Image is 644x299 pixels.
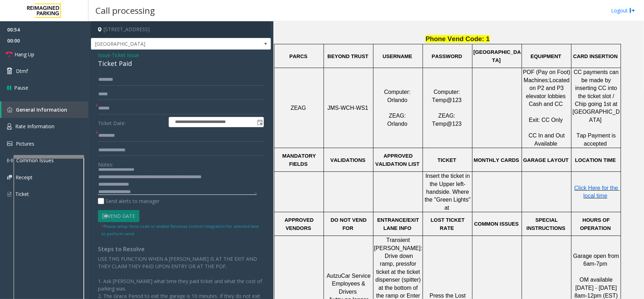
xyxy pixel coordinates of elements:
span: Transient [PERSON_NAME]: Drive down ramp, press [374,237,422,267]
span: Autzu [327,273,341,279]
span: CARD INSERTION [573,53,618,59]
span: - [110,52,139,58]
span: side. Where the "Green Lights" at [425,189,472,211]
span: on P2 and P3 elevator lobbies [526,85,566,99]
span: CC payments can be made by inserting CC into the ticket slot / Chip going 1st at [GEOGRAPHIC_DATA] [573,69,620,123]
a: Click Here for the local time [574,185,620,199]
span: HOURS OF OPERATION [580,217,611,231]
span: Toggle popup [256,117,263,127]
span: VALIDATIONS [330,157,365,163]
img: 'icon' [7,191,12,197]
span: Pictures [16,140,34,147]
span: Hang Up [14,51,34,58]
span: Temp@123 [432,97,462,103]
label: Send alerts to manager [98,197,159,205]
span: LOST TICKET RATE [431,217,466,231]
span: ZEAG: [389,113,406,119]
span: SPECIAL INSTRUCTIONS [527,217,565,231]
span: Temp@123 [432,121,462,127]
span: Cash and CC [529,101,563,107]
span: Pause [14,84,28,91]
span: APPROVED VALIDATION LIST [375,153,419,167]
span: Orlando [387,97,407,103]
span: MONTHLY CARDS [474,157,519,163]
span: Exit: CC Only [529,117,563,123]
img: 'icon' [7,123,12,130]
h4: Steps to Resolve [98,246,264,253]
span: Car Service Employees & Drivers [332,273,372,295]
span: PARCS [289,53,307,59]
span: POF (Pay on Foot) Machines: [523,69,572,83]
span: Garage open from 6am-7pm [573,253,621,267]
span: DO NOT VEND FOR [331,217,368,231]
a: General Information [1,101,88,118]
button: Vend Gate [98,210,139,222]
span: ZEAG: [439,113,456,119]
span: Computer: [384,89,411,95]
span: PASSWORD [432,53,462,59]
span: EQUIPMENT [530,53,561,59]
span: BEYOND TRUST [327,53,369,59]
span: MANDATORY FIELDS [282,153,317,167]
span: CC In and Out Available [529,132,567,146]
span: ENTRANCE/EXIT LANE INFO [377,217,420,231]
label: Ticket Date: [96,117,167,128]
small: Please setup Vend code or enable Revenue control integration for selected lane to perform vend [101,224,259,236]
div: Ticket Paid [98,59,264,68]
span: GARAGE LAYOUT [523,157,569,163]
span: JMS-WCH-WS1 [327,105,369,111]
h3: Call processing [92,2,158,19]
img: 'icon' [7,107,12,112]
a: Logout [611,7,635,14]
span: Insert the ticket in the Upper left-hand [425,173,471,195]
span: Ticket Issue [112,51,139,59]
span: [GEOGRAPHIC_DATA] [91,38,235,50]
span: Tap Payment is accepted [576,132,617,146]
span: ZEAG [291,105,306,111]
span: [GEOGRAPHIC_DATA] [474,49,521,63]
span: COMMON ISSUES [474,221,519,227]
span: Phone Vend Code: 1 [425,35,489,43]
span: Dtmf [16,67,28,75]
span: Rate Information [15,123,54,130]
span: Located [550,77,570,83]
span: General Information [16,106,67,113]
span: Computer: [434,89,460,95]
span: Click Here for the local time [574,185,620,199]
span: APPROVED VENDORS [285,217,315,231]
h4: [STREET_ADDRESS] [91,21,271,38]
span: LOCATION TIME [575,157,616,163]
label: Notes: [98,158,113,168]
img: logout [630,7,635,14]
img: 'icon' [7,175,12,180]
span: TICKET [437,157,456,163]
img: 'icon' [7,158,13,163]
img: 'icon' [7,141,12,146]
span: Orlando [387,121,407,127]
span: Issue [98,51,110,59]
span: USERNAME [383,53,412,59]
